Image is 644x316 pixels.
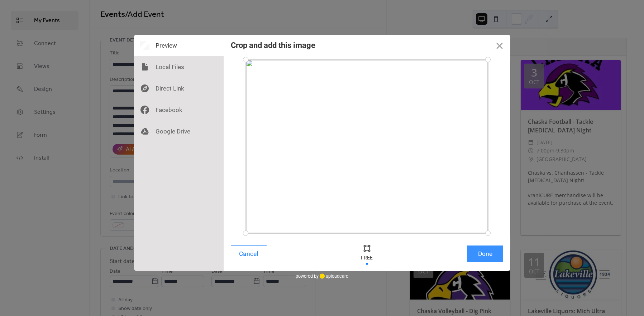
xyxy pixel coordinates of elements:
div: Local Files [134,56,224,78]
div: Preview [134,35,224,56]
div: Direct Link [134,78,224,99]
div: Google Drive [134,121,224,142]
button: Cancel [231,245,267,262]
div: Crop and add this image [231,41,315,50]
button: Close [489,35,510,56]
div: powered by [296,271,348,282]
a: uploadcare [319,273,348,279]
div: Facebook [134,99,224,121]
button: Done [467,245,503,262]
